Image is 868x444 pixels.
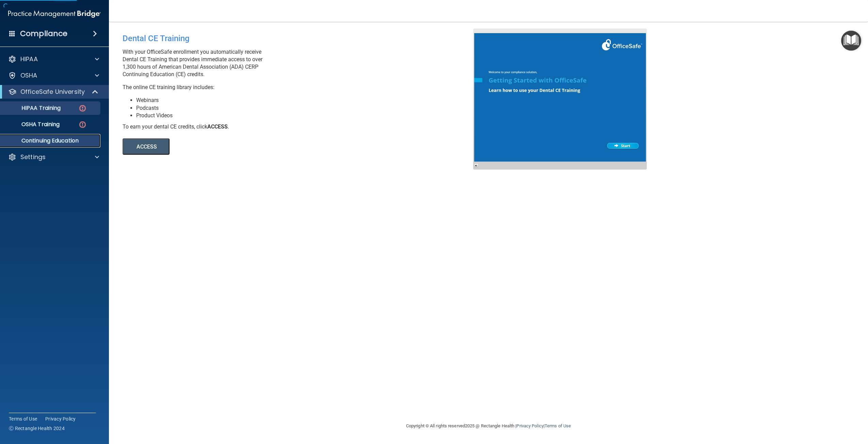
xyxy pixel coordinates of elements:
[123,123,478,131] div: To earn your dental CE credits, click .
[4,137,97,144] p: Continuing Education
[834,397,860,423] iframe: Drift Widget Chat Controller
[207,123,228,130] b: ACCESS
[20,153,46,161] p: Settings
[545,423,571,428] a: Terms of Use
[123,138,170,155] button: ACCESS
[841,31,861,51] button: Open Resource Center
[4,105,61,112] p: HIPAA Training
[20,71,37,80] p: OSHA
[123,29,478,48] div: Dental CE Training
[516,423,543,428] a: Privacy Policy
[123,48,478,78] p: With your OfficeSafe enrollment you automatically receive Dental CE Training that provides immedi...
[136,97,478,104] li: Webinars
[20,55,38,63] p: HIPAA
[9,425,65,432] span: Ⓒ Rectangle Health 2024
[9,415,37,422] a: Terms of Use
[8,88,99,96] a: OfficeSafe University
[123,144,309,150] a: ACCESS
[78,104,87,113] img: danger-circle.6113f641.png
[8,153,99,161] a: Settings
[136,112,478,119] li: Product Videos
[136,104,478,112] li: Podcasts
[78,120,87,129] img: danger-circle.6113f641.png
[8,71,99,80] a: OSHA
[123,84,478,91] p: The online CE training library includes:
[364,415,613,437] div: Copyright © All rights reserved 2025 @ Rectangle Health | |
[20,88,85,96] p: OfficeSafe University
[8,55,99,63] a: HIPAA
[8,7,101,21] img: PMB logo
[45,415,76,422] a: Privacy Policy
[4,121,60,128] p: OSHA Training
[20,29,67,38] h4: Compliance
